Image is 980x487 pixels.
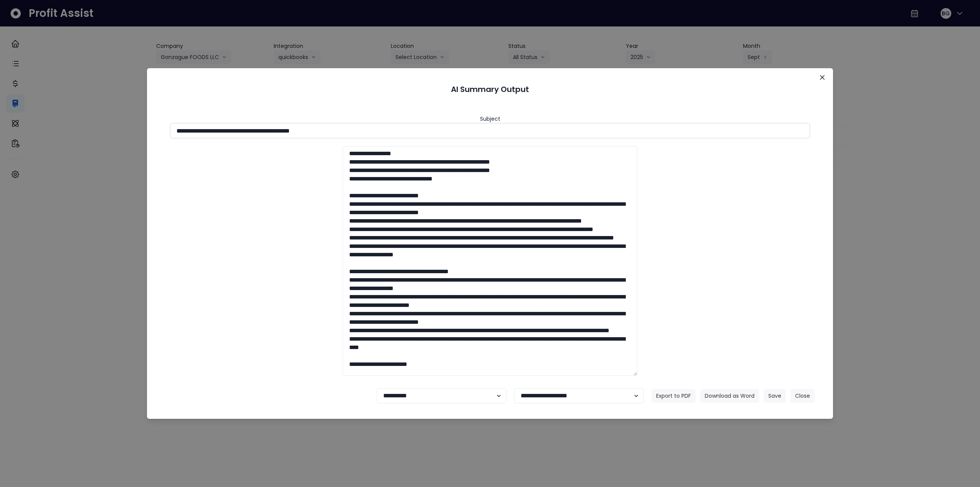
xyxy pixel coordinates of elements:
[156,77,824,101] header: AI Summary Output
[816,71,828,84] button: Close
[480,115,500,123] header: Subject
[791,389,815,403] button: Close
[700,389,759,403] button: Download as Word
[652,389,696,403] button: Export to PDF
[764,389,786,403] button: Save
